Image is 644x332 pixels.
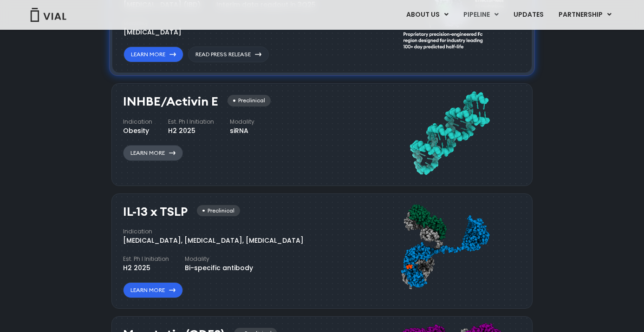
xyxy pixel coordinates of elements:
a: ABOUT USMenu Toggle [399,7,455,23]
a: PARTNERSHIPMenu Toggle [551,7,619,23]
a: PIPELINEMenu Toggle [456,7,506,23]
h3: IL-13 x TSLP [123,205,188,219]
div: siRNA [230,126,254,136]
a: UPDATES [506,7,551,23]
div: Bi-specific antibody [185,263,253,273]
div: Obesity [123,126,152,136]
div: Preclinical [197,205,240,217]
a: Learn More [123,282,183,298]
div: Preclinical [228,95,271,106]
h4: Modality [230,118,254,126]
h4: Est. Ph I Initiation [168,118,214,126]
div: [MEDICAL_DATA] [124,27,182,37]
a: Learn More [124,46,183,62]
h4: Est. Ph I Initiation [123,255,169,263]
div: H2 2025 [168,126,214,136]
img: Vial Logo [30,8,67,22]
a: Learn More [123,145,183,161]
h3: INHBE/Activin E [123,95,218,108]
div: H2 2025 [123,263,169,273]
div: [MEDICAL_DATA], [MEDICAL_DATA], [MEDICAL_DATA] [123,236,304,246]
h4: Indication [123,227,304,236]
h4: Indication [123,118,152,126]
a: Read Press Release [188,46,269,62]
h4: Modality [185,255,253,263]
